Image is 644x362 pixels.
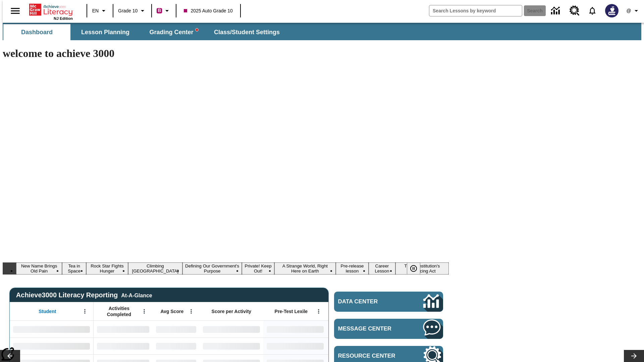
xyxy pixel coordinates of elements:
[623,5,644,17] button: Profile/Settings
[39,308,56,314] span: Student
[62,262,86,275] button: Slide 2 Tea in Space
[429,5,522,16] input: search field
[160,308,183,314] span: Avg Score
[97,305,141,317] span: Activities Completed
[153,338,200,354] div: No Data,
[16,262,62,275] button: Slide 1 New Name Brings Old Pain
[81,28,129,36] span: Lesson Planning
[72,24,139,40] button: Lesson Planning
[242,262,274,275] button: Slide 6 Private! Keep Out!
[128,262,182,275] button: Slide 4 Climbing Mount Tai
[184,7,232,14] span: 2025 Auto Grade 10
[334,292,443,312] a: Data Center
[115,5,149,17] button: Grade: Grade 10, Select a grade
[16,291,152,299] span: Achieve3000 Literacy Reporting
[118,7,138,14] span: Grade 10
[407,262,427,275] div: Pause
[3,23,641,40] div: SubNavbar
[89,5,111,17] button: Language: EN, Select a language
[186,306,196,316] button: Open Menu
[395,262,449,275] button: Slide 10 The Constitution's Balancing Act
[338,353,403,359] span: Resource Center
[584,2,601,19] a: Notifications
[334,319,443,339] a: Message Center
[626,7,631,14] span: @
[624,350,644,362] button: Lesson carousel, Next
[314,306,324,316] button: Open Menu
[154,5,174,17] button: Boost Class color is violet red. Change class color
[566,2,584,20] a: Resource Center, Will open in new tab
[86,262,128,275] button: Slide 3 Rock Star Fights Hunger
[94,338,153,354] div: No Data,
[29,3,73,16] a: Home
[547,2,566,20] a: Data Center
[158,6,161,15] span: B
[3,24,286,40] div: SubNavbar
[92,7,99,14] span: EN
[149,28,198,36] span: Grading Center
[139,306,149,316] button: Open Menu
[21,28,53,36] span: Dashboard
[3,24,70,40] button: Dashboard
[29,2,73,20] div: Home
[274,262,336,275] button: Slide 7 A Strange World, Right Here on Earth
[54,16,73,20] span: NJ Edition
[153,321,200,338] div: No Data,
[196,28,198,31] svg: writing assistant alert
[605,4,619,17] img: Avatar
[80,306,90,316] button: Open Menu
[94,321,153,338] div: No Data,
[209,24,285,40] button: Class/Student Settings
[3,47,449,60] h1: welcome to achieve 3000
[407,262,420,275] button: Pause
[182,262,242,275] button: Slide 5 Defining Our Government's Purpose
[275,308,308,314] span: Pre-Test Lexile
[121,291,152,299] div: At-A-Glance
[212,308,252,314] span: Score per Activity
[369,262,395,275] button: Slide 9 Career Lesson
[140,24,207,40] button: Grading Center
[601,2,623,19] button: Select a new avatar
[214,28,280,36] span: Class/Student Settings
[336,262,369,275] button: Slide 8 Pre-release lesson
[338,325,403,332] span: Message Center
[5,1,25,21] button: Open side menu
[338,298,401,305] span: Data Center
